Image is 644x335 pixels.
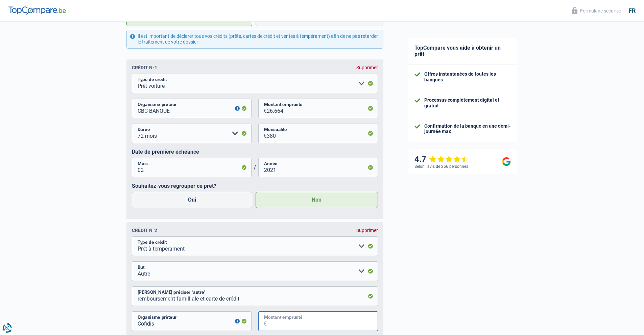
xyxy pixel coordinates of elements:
[8,6,66,15] img: TopCompare Logo
[424,71,511,83] div: Offres instantanées de toutes les banques
[414,154,469,164] div: 4.7
[256,192,378,208] label: Non
[628,7,636,15] div: fr
[258,99,267,118] span: €
[258,311,267,331] span: €
[132,149,378,155] label: Date de première échéance
[424,123,511,135] div: Confirmation de la banque en une demi-journée max
[356,65,378,70] div: Supprimer
[132,158,252,177] input: MM
[568,5,625,16] button: Formulaire sécurisé
[424,97,511,109] div: Processus complètement digital et gratuit
[258,124,267,143] span: €
[258,158,378,177] input: AAAA
[356,228,378,233] div: Supprimer
[252,164,258,171] span: /
[414,164,468,169] div: Selon l’avis de 266 personnes
[408,38,518,65] div: TopCompare vous aide à obtenir un prêt
[126,30,383,49] div: Il est important de déclarer tous vos crédits (prêts, cartes de crédit et ventes à tempérament) a...
[132,183,378,189] label: Souhaitez-vous regrouper ce prêt?
[132,192,253,208] label: Oui
[132,65,157,70] div: Crédit nº1
[132,228,157,233] div: Crédit nº2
